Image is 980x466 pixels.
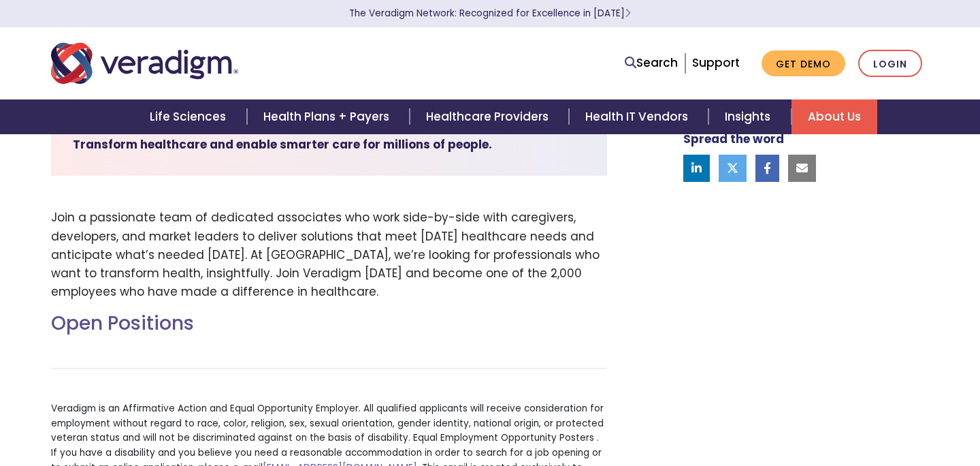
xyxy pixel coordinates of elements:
a: The Veradigm Network: Recognized for Excellence in [DATE]Learn More [349,7,631,20]
a: Support [692,55,740,71]
a: Life Sciences [133,99,246,134]
p: Join a passionate team of dedicated associates who work side-by-side with caregivers, developers,... [51,208,607,301]
a: Health IT Vendors [569,99,708,134]
a: About Us [791,99,877,134]
a: Healthcare Providers [410,99,569,134]
strong: Transform healthcare and enable smarter care for millions of people. [73,136,492,153]
h2: Open Positions [51,312,607,335]
span: Learn More [625,7,631,20]
a: Login [858,50,922,78]
img: Veradigm logo [51,41,238,86]
a: Insights [708,99,791,134]
a: Search [625,54,678,72]
a: Health Plans + Payers [247,99,410,134]
strong: Spread the word [683,131,784,147]
a: Get Demo [762,50,845,77]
